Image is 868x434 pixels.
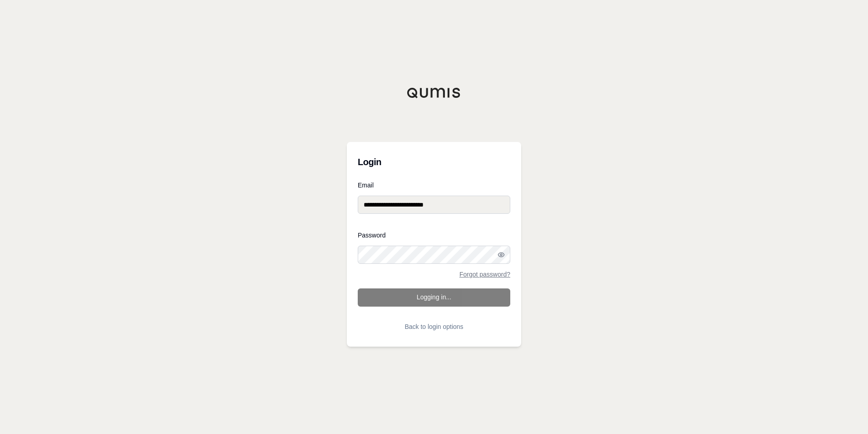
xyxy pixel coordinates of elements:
img: Qumis [407,87,461,98]
a: Forgot password? [459,271,510,278]
label: Password [358,232,510,238]
label: Email [358,182,510,188]
button: Back to login options [358,318,510,336]
h3: Login [358,153,510,171]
